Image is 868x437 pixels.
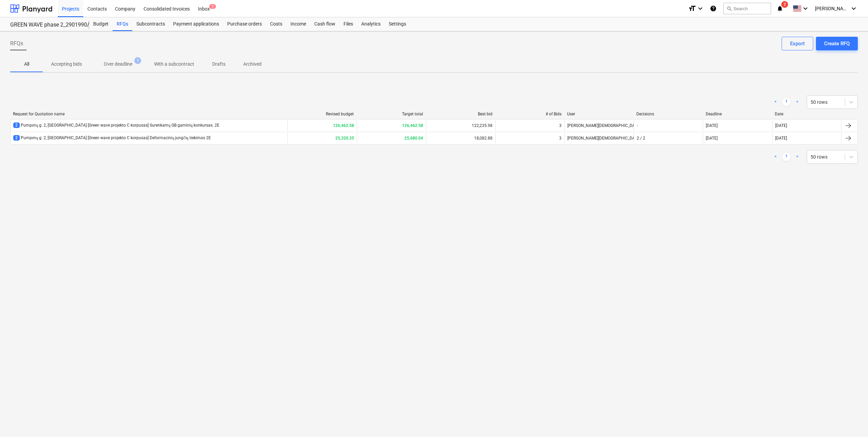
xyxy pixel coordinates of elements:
[782,153,790,161] a: Page 1 is your current page
[637,123,638,128] div: -
[169,17,223,31] a: Payment applications
[13,135,211,141] div: Pumpėnų g. 2, [GEOGRAPHIC_DATA] [Green wave projekto C korpusas] Deformacinių jungčių tiekimas 2E
[782,37,813,50] button: Export
[727,6,732,11] span: search
[104,61,132,68] p: Over deadline
[10,21,81,29] div: GREEN WAVE phase 2_2901990/2901996/2901997
[243,61,262,68] p: Archived
[13,123,219,128] div: Pumpėnų g. 2, [GEOGRAPHIC_DATA] [Green wave projekto C korpusas] Surenkamų GB gaminių konkursas. 2E
[559,123,562,128] div: 3
[775,123,787,128] div: [DATE]
[564,133,634,144] div: [PERSON_NAME][DEMOGRAPHIC_DATA]
[51,61,82,68] p: Accepting bids
[498,112,562,116] div: # of Bids
[290,112,354,116] div: Revised budget
[18,61,35,68] p: All
[706,123,718,128] div: [DATE]
[134,57,141,64] span: 1
[429,112,493,116] div: Best bid
[211,61,227,68] p: Drafts
[815,6,849,11] span: [PERSON_NAME][DEMOGRAPHIC_DATA]
[710,4,717,13] i: Knowledge base
[113,17,132,31] a: RFQs
[132,17,169,31] a: Subcontracts
[637,136,645,141] div: 2 / 2
[10,39,23,48] span: RFQs
[771,98,780,106] a: Previous page
[824,39,850,48] div: Create RFQ
[706,112,770,116] div: Deadline
[339,17,357,31] a: Files
[13,135,20,141] span: 2
[816,37,858,50] button: Create RFQ
[775,136,787,141] div: [DATE]
[310,17,339,31] a: Cash flow
[426,120,495,131] div: 122,235.98
[834,404,868,437] iframe: Chat Widget
[850,4,858,13] i: keyboard_arrow_down
[706,136,718,141] div: [DATE]
[782,98,790,106] a: Page 1 is your current page
[333,123,354,128] b: 126,462.58
[13,123,20,128] span: 2
[13,112,285,116] div: Request for Quotation name
[209,4,216,9] span: 1
[223,17,266,31] a: Purchase orders
[559,136,562,141] div: 3
[775,112,839,116] div: Date
[402,123,423,128] b: 126,462.58
[781,1,788,8] span: 2
[793,153,801,161] a: Next page
[777,4,783,13] i: notifications
[564,120,634,131] div: [PERSON_NAME][DEMOGRAPHIC_DATA]
[404,136,423,141] b: 25,680.04
[790,39,805,48] div: Export
[771,153,780,161] a: Previous page
[636,112,700,116] div: Decisions
[286,17,310,31] a: Income
[359,112,423,116] div: Target total
[89,17,113,31] a: Budget
[801,4,809,13] i: keyboard_arrow_down
[385,17,410,31] a: Settings
[357,17,385,31] a: Analytics
[793,98,801,106] a: Next page
[723,3,771,14] button: Search
[688,4,696,13] i: format_size
[696,4,704,13] i: keyboard_arrow_down
[154,61,194,68] p: With a subcontract
[567,112,631,116] div: User
[266,17,286,31] a: Costs
[335,136,354,141] b: 25,320.35
[426,133,495,144] div: 18,082.88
